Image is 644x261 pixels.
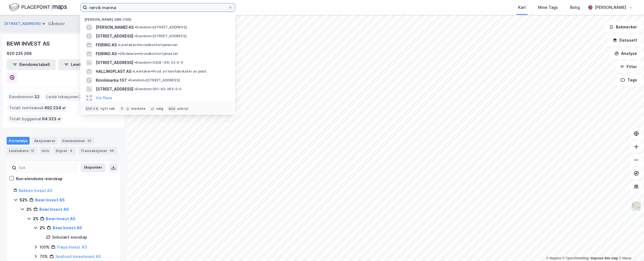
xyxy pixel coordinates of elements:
div: Kontrollprogram for chat [616,235,644,261]
span: [STREET_ADDRESS] [96,33,133,39]
div: 32 [86,138,92,143]
div: 920 225 268 [7,50,32,57]
div: Totalt byggareal : [7,114,63,123]
button: Filter [615,61,642,72]
span: • [134,34,136,38]
div: 70% [40,253,48,260]
span: • [133,69,134,73]
div: 2% [26,206,32,213]
span: • [134,87,136,91]
span: Eiendom • 3328-126-23-0-0 [134,60,183,65]
span: Leietaker • Hovedkontortjenester [118,43,178,47]
button: Eiendomstabell [7,59,56,70]
div: 52% [20,197,28,203]
span: Eiendom • 301-83-365-0-0 [134,87,182,91]
div: Kun eiendoms-eierskap [16,175,63,182]
span: Gårdeiere • Hovedkontortjenester [118,52,178,56]
span: FEIRING AS [96,50,117,57]
div: Info [40,147,51,155]
div: Leide lokasjoner : [44,92,84,101]
div: velg [156,106,163,111]
div: Styret [53,147,76,155]
span: 32 [34,94,40,100]
div: markere [131,106,146,111]
a: OpenStreetMap [562,256,589,260]
button: Vis flere [96,95,112,101]
span: Kinnlimarka 107 [96,77,127,84]
span: • [135,25,136,29]
div: 46 [108,148,115,153]
button: Leietakertabell [58,59,107,70]
img: Z [631,201,642,212]
div: Transaksjoner [78,147,117,155]
span: Eiendom • [STREET_ADDRESS] [128,78,180,82]
div: Portefølje [7,137,30,145]
button: Tags [616,74,642,86]
span: Eiendom • [STREET_ADDRESS] [134,34,186,38]
a: Improve this map [591,256,618,260]
div: 100% [40,244,50,251]
span: • [134,60,136,65]
a: Bekken Invest AS [19,188,52,193]
div: Eiendommer [60,137,95,145]
div: Eiendommer : [7,92,42,101]
div: Leietakere [7,147,37,155]
div: [PERSON_NAME] søk (100) [80,13,235,23]
div: [PERSON_NAME] [595,4,626,11]
div: Sirkulært eierskap [52,234,87,241]
a: Bewi Invest AS [46,216,76,221]
button: Bokmerker [604,22,642,33]
a: Seafood Investment AS [55,254,101,259]
span: 64 323 ㎡ [42,116,61,122]
div: Gårdeier [48,20,65,27]
div: 8 [68,148,74,153]
a: Bewi Invest AS [35,198,65,202]
a: Bewi Invest AS [39,207,69,212]
div: 12 [30,148,35,153]
span: [PERSON_NAME] AS [96,24,134,31]
span: Leietaker • Prod. av halvfabrikater av plast [133,69,207,74]
button: Ekspander [80,163,106,172]
img: logo.f888ab2527a4732fd821a326f86c7f29.svg [9,2,67,12]
span: FEIRING AS [96,42,117,48]
span: • [118,43,120,47]
div: Totalt tomteareal : [7,103,68,112]
div: 2% [40,225,45,231]
span: • [118,52,120,56]
div: Ctrl + k [85,106,100,111]
div: esc [168,106,176,111]
span: 492 234 ㎡ [44,105,66,111]
div: 2% [33,215,38,222]
div: Kart [518,4,526,11]
button: Datasett [608,35,642,46]
span: HALLINGPLAST AS [96,68,131,75]
div: Bolig [570,4,580,11]
a: Mapbox [546,256,561,260]
span: 2 [79,94,82,100]
div: nytt søk [101,106,115,111]
div: BEWI INVEST AS [7,39,51,48]
span: • [128,78,129,82]
input: Søk på adresse, matrikkel, gårdeiere, leietakere eller personer [87,3,228,12]
span: [STREET_ADDRESS] [96,59,133,66]
span: Eiendom • [STREET_ADDRESS] [135,25,187,30]
iframe: Chat Widget [616,235,644,261]
div: avbryt [177,106,189,111]
a: Frøya Invest AS [57,245,87,249]
button: Analyse [610,48,642,59]
input: Søk [16,164,77,172]
span: [STREET_ADDRESS] [96,86,133,92]
div: Aksjonærer [32,137,58,145]
a: Bewi Invest AS [53,225,82,230]
div: Mine Tags [538,4,558,11]
button: [STREET_ADDRESS] [4,21,42,26]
